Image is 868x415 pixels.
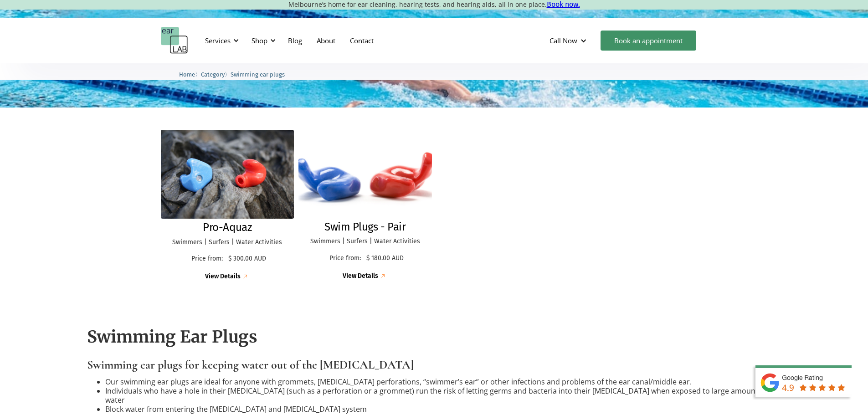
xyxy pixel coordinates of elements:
p: $ 180.00 AUD [366,255,404,262]
div: View Details [343,272,378,280]
p: Price from: [327,255,364,262]
a: Home [179,70,195,78]
img: Pro-Aquaz [161,130,294,219]
a: Category [201,70,225,78]
p: Swimmers | Surfers | Water Activities [308,238,423,246]
span: Category [201,71,225,78]
div: Services [205,36,231,45]
a: Swim Plugs - PairSwim Plugs - PairSwimmers | Surfers | Water ActivitiesPrice from:$ 180.00 AUDVie... [298,130,432,281]
strong: Swimming ear plugs for keeping water out of the [MEDICAL_DATA] [87,358,414,372]
li: Individuals who have a hole in their [MEDICAL_DATA] (such as a perforation or a grommet) run the ... [105,386,781,405]
li: 〉 [201,70,231,79]
a: Blog [281,27,309,54]
div: Call Now [550,36,577,45]
li: Block water from entering the [MEDICAL_DATA] and [MEDICAL_DATA] system [105,405,781,414]
a: Book an appointment [601,31,696,51]
h2: Pro-Aquaz [203,221,252,234]
a: Pro-AquazPro-AquazSwimmers | Surfers | Water ActivitiesPrice from:$ 300.00 AUDView Details [161,130,294,281]
div: View Details [205,273,241,281]
p: Swimmers | Surfers | Water Activities [170,239,285,246]
img: Swim Plugs - Pair [292,125,438,222]
a: About [309,27,343,54]
div: Services [200,27,241,54]
a: Swimming ear plugs [231,70,285,78]
li: 〉 [179,70,201,79]
div: Shop [246,27,278,54]
a: Contact [343,27,381,54]
p: Price from: [188,255,226,263]
span: Swimming ear plugs [231,71,285,78]
div: Call Now [542,27,596,54]
a: home [161,27,188,54]
p: $ 300.00 AUD [228,255,266,263]
div: Shop [252,36,267,45]
span: Home [179,71,195,78]
li: Our swimming ear plugs are ideal for anyone with grommets, [MEDICAL_DATA] perforations, “swimmer’... [105,377,781,386]
strong: Swimming Ear Plugs [87,327,257,347]
h2: Swim Plugs - Pair [324,220,406,234]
